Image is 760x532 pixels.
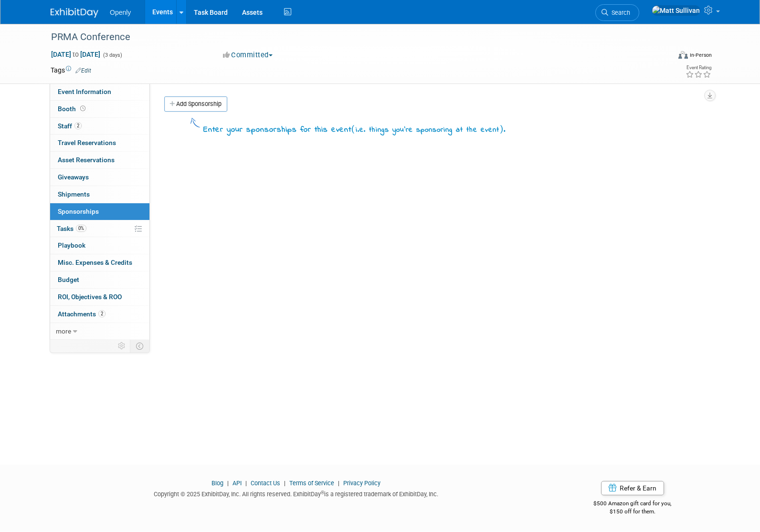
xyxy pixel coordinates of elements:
[51,65,91,75] td: Tags
[58,190,90,198] span: Shipments
[51,50,101,59] span: [DATE] [DATE]
[114,340,130,352] td: Personalize Event Tab Strip
[203,123,506,136] div: Enter your sponsorships for this event .
[321,490,324,495] sup: ®
[556,493,710,515] div: $500 Amazon gift card for you,
[601,481,664,495] a: Refer & Earn
[232,480,242,487] a: API
[58,259,132,266] span: Misc. Expenses & Credits
[556,508,710,516] div: $150 off for them.
[164,96,227,112] a: Add Sponsorship
[50,237,149,254] a: Playbook
[58,293,122,301] span: ROI, Objectives & ROO
[74,122,82,129] span: 2
[58,122,82,130] span: Staff
[251,480,280,487] a: Contact Us
[50,220,149,237] a: Tasks0%
[50,83,149,100] a: Event Information
[130,340,150,352] td: Toggle Event Tabs
[71,51,80,58] span: to
[58,173,89,181] span: Giveaways
[56,327,71,335] span: more
[98,310,106,317] span: 2
[211,480,223,487] a: Blog
[652,5,700,16] img: Matt Sullivan
[343,480,380,487] a: Privacy Policy
[76,225,86,232] span: 0%
[613,50,712,64] div: Event Format
[57,225,86,232] span: Tasks
[289,480,334,487] a: Terms of Service
[58,208,99,215] span: Sponsorships
[50,186,149,203] a: Shipments
[50,135,149,151] a: Travel Reservations
[58,139,116,146] span: Travel Reservations
[58,88,111,95] span: Event Information
[50,254,149,271] a: Misc. Expenses & Credits
[102,52,122,58] span: (3 days)
[499,124,504,134] span: )
[351,124,356,134] span: (
[50,271,149,288] a: Budget
[51,488,541,499] div: Copyright © 2025 ExhibitDay, Inc. All rights reserved. ExhibitDay is a registered trademark of Ex...
[48,29,655,46] div: PRMA Conference
[689,52,712,59] div: In-Person
[50,306,149,323] a: Attachments2
[50,101,149,117] a: Booth
[595,4,639,21] a: Search
[608,9,630,16] span: Search
[75,67,91,74] a: Edit
[58,310,106,318] span: Attachments
[58,156,115,164] span: Asset Reservations
[78,105,87,112] span: Booth not reserved yet
[336,480,342,487] span: |
[110,9,131,16] span: Openly
[58,105,87,113] span: Booth
[50,169,149,186] a: Giveaways
[51,8,98,18] img: ExhibitDay
[678,51,688,59] img: Format-Inperson.png
[686,65,711,70] div: Event Rating
[58,241,85,249] span: Playbook
[282,480,288,487] span: |
[50,152,149,168] a: Asset Reservations
[50,323,149,340] a: more
[243,480,249,487] span: |
[225,480,231,487] span: |
[356,125,499,135] span: i.e. things you're sponsoring at the event
[58,276,79,283] span: Budget
[50,203,149,220] a: Sponsorships
[50,289,149,305] a: ROI, Objectives & ROO
[50,118,149,135] a: Staff2
[220,50,276,60] button: Committed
